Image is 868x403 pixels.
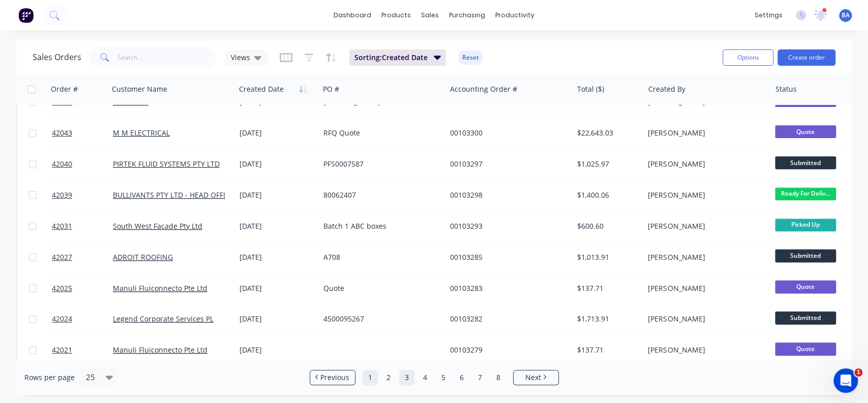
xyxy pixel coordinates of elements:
div: [DATE] [240,221,315,231]
a: Page 3 is your current page [399,370,414,385]
span: 42039 [52,190,72,200]
a: Manuli Fluiconnecto Pte Ltd [113,283,207,293]
a: 42031 [52,211,113,241]
div: [PERSON_NAME] [648,345,761,355]
span: BA [842,11,850,20]
div: Order # [51,84,78,94]
a: Manuli Fluiconnecto Pte Ltd [113,345,207,355]
span: Submitted [775,156,836,169]
a: 42027 [52,242,113,273]
div: [DATE] [240,128,315,138]
div: $1,400.06 [577,190,637,200]
div: [PERSON_NAME] [648,252,761,262]
div: 00103283 [450,283,563,293]
div: [DATE] [240,345,315,355]
span: Quote [775,342,836,355]
span: 42031 [52,221,72,231]
span: 42025 [52,283,72,293]
div: 00103282 [450,314,563,324]
div: 00103279 [450,345,563,355]
div: Quote [323,283,436,293]
div: purchasing [444,8,490,23]
div: $600.60 [577,221,637,231]
div: settings [750,8,788,23]
div: $137.71 [577,345,637,355]
div: Accounting Order # [450,84,517,94]
div: Batch 1 ABC boxes [323,221,436,231]
a: 42039 [52,180,113,210]
button: Sorting:Created Date [349,49,446,66]
div: 80062407 [323,190,436,200]
div: [PERSON_NAME] [648,221,761,231]
span: Rows per page [24,372,75,383]
div: productivity [490,8,540,23]
span: Ready For Deliv... [775,187,836,200]
a: Page 4 [417,370,433,385]
a: 42024 [52,304,113,334]
div: $22,643.03 [577,128,637,138]
span: Previous [320,372,349,383]
a: Legend Corporate Services PL [113,314,214,324]
iframe: Intercom live chat [833,368,858,393]
div: Status [775,84,797,94]
button: Options [723,49,773,66]
div: A708 [323,252,436,262]
div: [DATE] [240,283,315,293]
div: RFQ Quote [323,128,436,138]
button: Reset [458,50,483,65]
div: [PERSON_NAME] [648,190,761,200]
div: $1,713.91 [577,314,637,324]
div: 00103298 [450,190,563,200]
a: Page 7 [472,370,488,385]
span: Submitted [775,249,836,262]
div: [DATE] [240,159,315,169]
div: [DATE] [240,314,315,324]
a: South West Facade Pty Ltd [113,221,202,231]
a: Page 6 [454,370,469,385]
a: 42025 [52,273,113,304]
a: 42043 [52,118,113,148]
div: [PERSON_NAME] [648,283,761,293]
a: Page 8 [491,370,506,385]
a: BULLIVANTS PTY LTD - HEAD OFFICE [113,190,234,200]
a: 42021 [52,335,113,365]
div: Customer Name [112,84,167,94]
span: 42027 [52,252,72,262]
div: Total ($) [577,84,604,94]
div: 00103285 [450,252,563,262]
span: Next [525,372,541,383]
div: 4500095267 [323,314,436,324]
a: Previous page [310,372,355,383]
div: [PERSON_NAME] [648,128,761,138]
div: [PERSON_NAME] [648,159,761,169]
a: PIRTEK FLUID SYSTEMS PTY LTD [113,159,220,169]
h1: Sales Orders [33,52,81,62]
div: 00103293 [450,221,563,231]
div: 00103297 [450,159,563,169]
span: Submitted [775,311,836,324]
a: ADROIT ROOFING [113,252,173,262]
div: Created Date [239,84,284,94]
button: Create order [777,49,835,66]
div: 00103300 [450,128,563,138]
div: $1,013.91 [577,252,637,262]
span: Picked Up [775,219,836,231]
span: Quote [775,280,836,293]
div: $1,025.97 [577,159,637,169]
div: products [376,8,416,23]
div: PFS0007587 [323,159,436,169]
div: $137.71 [577,283,637,293]
div: [DATE] [240,252,315,262]
span: 42043 [52,128,72,138]
a: dashboard [328,8,376,23]
a: Page 1 [363,370,378,385]
a: 42040 [52,149,113,179]
span: 42021 [52,345,72,355]
a: M M ELECTRICAL [113,128,170,138]
div: sales [416,8,444,23]
div: [DATE] [240,190,315,200]
span: 42040 [52,159,72,169]
img: Factory [18,8,34,23]
span: 42024 [52,314,72,324]
input: Search... [118,47,217,68]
